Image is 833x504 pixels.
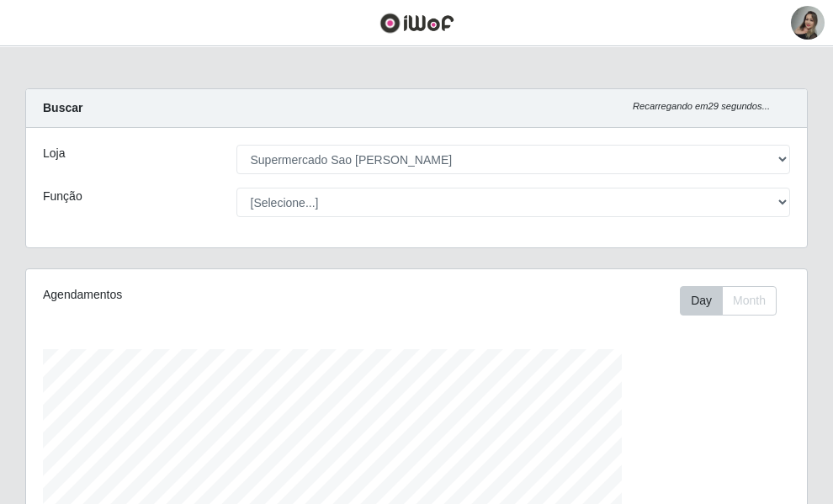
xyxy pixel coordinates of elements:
[680,286,723,316] button: Day
[43,188,82,205] label: Função
[43,101,82,114] strong: Buscar
[43,286,340,304] div: Agendamentos
[633,101,770,111] i: Recarregando em 29 segundos...
[43,145,65,162] label: Loja
[379,13,454,34] img: CoreUI Logo
[680,286,790,316] div: Toolbar with button groups
[722,286,777,316] button: Month
[680,286,777,316] div: First group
